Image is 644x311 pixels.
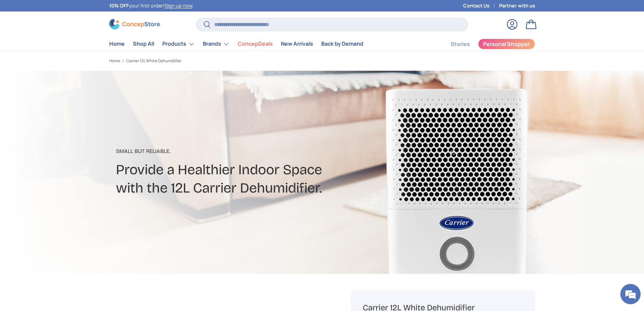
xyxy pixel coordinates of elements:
[109,2,194,9] p: your first order! .
[451,38,470,51] a: Stories
[162,37,195,51] a: Products
[483,41,530,47] span: Personal Shopper
[109,58,335,64] nav: Breadcrumbs
[116,161,376,197] h2: Provide a Healthier Indoor Space with the 12L Carrier Dehumidifier.
[199,37,234,51] summary: Brands
[238,37,273,50] a: ConcepDeals
[109,37,125,50] a: Home
[109,59,120,63] a: Home
[109,37,363,51] nav: Primary
[109,2,129,9] strong: 10% OFF
[321,37,363,50] a: Back by Demand
[133,37,154,50] a: Shop All
[463,2,499,9] a: Contact Us
[499,2,535,9] a: Partner with us
[203,37,230,51] a: Brands
[109,19,160,29] img: ConcepStore
[281,37,313,50] a: New Arrivals
[158,37,199,51] summary: Products
[434,37,535,51] nav: Secondary
[478,39,535,49] a: Personal Shopper
[116,147,376,155] p: Small But Reliable.
[165,2,192,9] a: Sign up now
[126,59,182,63] a: Carrier 12L White Dehumidifier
